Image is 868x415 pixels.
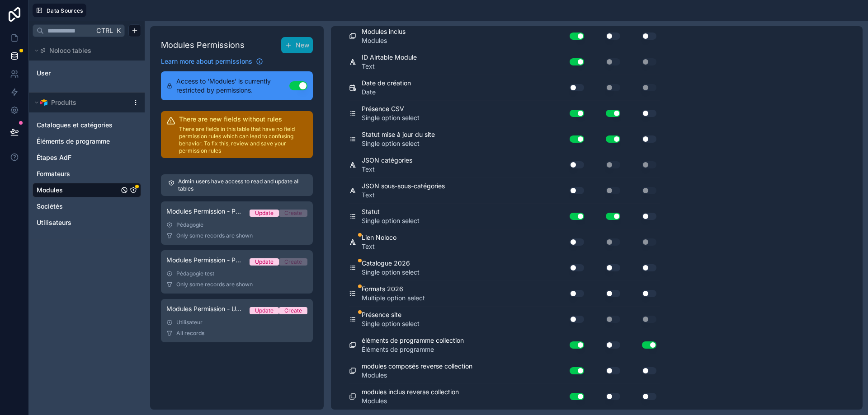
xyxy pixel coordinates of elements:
span: Text [362,62,417,71]
a: Catalogues et catégories [37,121,119,130]
span: Text [362,165,412,174]
button: Noloco tables [33,44,136,57]
span: Single option select [362,268,420,277]
div: Utilisateurs [33,215,141,230]
div: User [33,66,141,80]
span: ID Airtable Module [362,53,417,62]
span: New [296,41,309,50]
div: Pédagogie test [166,270,307,277]
span: Noloco tables [49,46,91,55]
span: Learn more about permissions [161,57,252,66]
div: Update [255,210,274,217]
h1: Modules Permissions [161,39,245,51]
span: Modules [37,186,63,195]
div: Create [284,210,302,217]
span: Statut [362,207,420,216]
button: Data Sources [33,4,86,17]
span: Modules [362,371,472,380]
a: Modules Permission - UtilisateursUpdateCreateUtilisateurAll records [161,299,313,342]
span: Text [362,191,445,200]
span: Formats 2026 [362,284,425,294]
span: JSON catégories [362,156,412,165]
span: Single option select [362,319,420,328]
span: Only some records are shown [176,232,253,239]
button: Airtable LogoProduits [33,96,128,109]
span: Multiple option select [362,294,425,303]
span: Catalogues et catégories [37,121,113,130]
div: Étapes AdF [33,150,141,165]
a: Learn more about permissions [161,57,263,66]
span: Étapes AdF [37,153,71,162]
a: Formateurs [37,169,119,178]
span: Single option select [362,139,435,148]
div: Pédagogie [166,221,307,228]
span: Single option select [362,216,420,225]
span: Produits [51,98,76,107]
span: Modules [362,396,459,406]
div: Formateurs [33,167,141,181]
a: Sociétés [37,202,119,211]
h2: There are new fields without rules [179,115,307,124]
span: Modules Permission - Pédagogie [166,207,242,216]
a: Éléments de programme [37,137,119,146]
span: Lien Noloco [362,233,396,242]
span: Formateurs [37,169,70,178]
span: JSON sous-sous-catégories [362,182,445,191]
div: Utilisateur [166,319,307,326]
span: Ctrl [95,25,114,36]
span: K [115,28,122,34]
p: Admin users have access to read and update all tables [178,178,306,192]
span: modules composés reverse collection [362,362,472,371]
button: New [281,37,313,53]
div: Create [284,307,302,314]
span: Access to 'Modules' is currently restricted by permissions. [176,77,289,95]
p: There are fields in this table that have no field permission rules which can lead to confusing be... [179,126,307,154]
span: Éléments de programme [37,137,110,146]
a: Modules [37,186,119,195]
span: Sociétés [37,202,63,211]
div: Sociétés [33,199,141,214]
div: Update [255,258,274,266]
span: éléments de programme collection [362,336,464,345]
span: Single option select [362,113,420,122]
a: Étapes AdF [37,153,119,162]
a: Utilisateurs [37,218,119,227]
span: User [37,69,51,78]
span: modules inclus reverse collection [362,387,459,396]
span: Modules inclus [362,27,406,36]
div: Create [284,258,302,266]
span: Data Sources [47,7,83,14]
span: Utilisateurs [37,218,71,227]
span: Présence site [362,310,420,319]
span: Éléments de programme [362,345,464,354]
span: Text [362,242,396,251]
a: User [37,69,110,78]
a: Modules Permission - PédagogieUpdateCreatePédagogieOnly some records are shown [161,201,313,245]
span: All records [176,330,204,337]
div: Update [255,307,274,314]
a: Modules Permission - Pédagogie testUpdateCreatePédagogie testOnly some records are shown [161,250,313,294]
div: Éléments de programme [33,134,141,149]
span: Présence CSV [362,104,420,113]
span: Modules Permission - Pédagogie test [166,256,242,265]
div: Catalogues et catégories [33,118,141,132]
span: Statut mise à jour du site [362,130,435,139]
img: Airtable Logo [40,99,47,106]
span: Modules [362,36,406,45]
div: Modules [33,183,141,197]
span: Modules Permission - Utilisateurs [166,304,242,313]
span: Date [362,88,411,97]
span: Date de création [362,79,411,88]
span: Catalogue 2026 [362,259,420,268]
span: Only some records are shown [176,281,253,288]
